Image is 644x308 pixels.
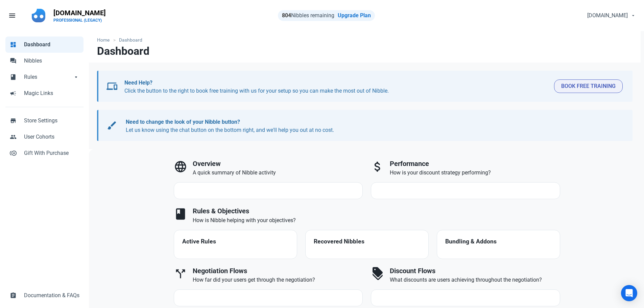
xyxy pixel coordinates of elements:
[24,149,79,157] span: Gift With Purchase
[10,57,17,64] span: forum
[10,73,17,80] span: book
[193,160,363,168] h3: Overview
[126,119,240,125] b: Need to change the look of your Nibble button?
[174,267,187,281] span: call_split
[53,8,106,18] p: [DOMAIN_NAME]
[174,207,187,221] span: book
[97,45,149,57] h1: Dashboard
[106,81,117,92] span: devices
[73,73,79,80] span: arrow_drop_down
[390,160,560,168] h3: Performance
[24,41,79,49] span: Dashboard
[314,238,420,245] h4: Recovered Nibbles
[10,149,17,156] span: control_point_duplicate
[10,117,17,123] span: store
[53,18,106,23] p: PROFESSIONAL (LEGACY)
[10,133,17,140] span: people
[5,53,84,69] a: forumNibbles
[621,285,637,301] div: Open Intercom Messenger
[8,11,16,20] span: menu
[5,85,84,101] a: campaignMagic Links
[193,267,363,275] h3: Negotiation Flows
[10,89,17,96] span: campaign
[124,79,549,95] p: Click the button to the right to book free training with us for your setup so you can make the mo...
[5,69,84,85] a: bookRulesarrow_drop_down
[24,57,79,65] span: Nibbles
[10,41,17,47] span: dashboard
[587,11,628,20] span: [DOMAIN_NAME]
[5,287,84,304] a: assignmentDocumentation & FAQs
[282,12,291,19] strong: 804
[5,37,84,53] a: dashboardDashboard
[554,79,623,93] button: Book Free Training
[390,267,560,275] h3: Discount Flows
[24,133,79,141] span: User Cohorts
[581,9,640,22] button: [DOMAIN_NAME]
[338,12,371,19] a: Upgrade Plan
[193,276,363,284] p: How far did your users get through the negotiation?
[24,89,79,97] span: Magic Links
[5,129,84,145] a: peopleUser Cohorts
[24,73,73,81] span: Rules
[193,169,363,177] p: A quick summary of Nibble activity
[49,5,110,26] a: [DOMAIN_NAME]PROFESSIONAL (LEGACY)
[106,120,117,131] span: brush
[390,169,560,177] p: How is your discount strategy performing?
[124,79,152,86] b: Need Help?
[24,291,79,300] span: Documentation & FAQs
[193,207,560,215] h3: Rules & Objectives
[390,276,560,284] p: What discounts are users achieving throughout the negotiation?
[282,12,334,19] span: Nibbles remaining
[5,145,84,161] a: control_point_duplicateGift With Purchase
[371,267,384,281] span: discount
[10,291,17,298] span: assignment
[445,238,552,245] h4: Bundling & Addons
[97,37,113,44] a: Home
[182,238,289,245] h4: Active Rules
[89,31,641,45] nav: breadcrumbs
[561,82,616,90] span: Book Free Training
[193,216,560,224] p: How is Nibble helping with your objectives?
[174,160,187,173] span: language
[126,118,616,134] p: Let us know using the chat button on the bottom right, and we'll help you out at no cost.
[24,117,79,125] span: Store Settings
[5,113,84,129] a: storeStore Settings
[371,160,384,173] span: attach_money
